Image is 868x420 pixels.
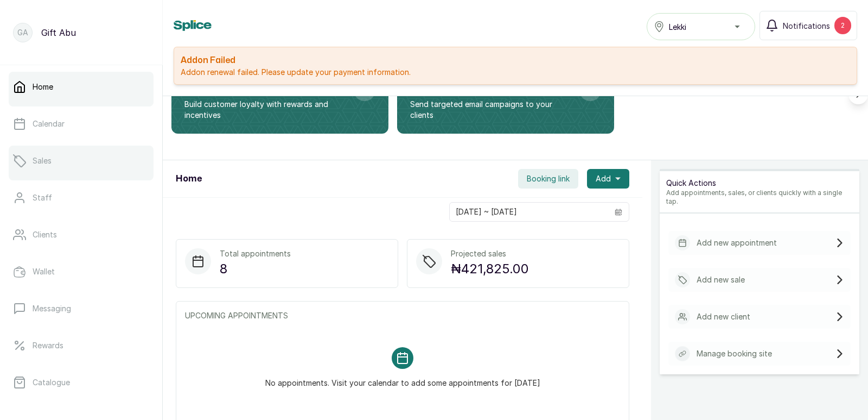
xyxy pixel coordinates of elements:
[9,293,154,324] a: Messaging
[647,13,755,40] button: Lekki
[33,340,63,351] p: Rewards
[33,377,70,388] p: Catalogue
[33,266,55,277] p: Wallet
[176,172,202,185] h1: Home
[33,229,57,240] p: Clients
[265,369,540,388] p: No appointments. Visit your calendar to add some appointments for [DATE]
[9,220,154,250] a: Clients
[783,20,830,32] span: Notifications
[697,311,750,322] p: Add new client
[9,109,154,139] a: Calendar
[669,21,686,33] span: Lekki
[697,274,745,285] p: Add new sale
[9,183,154,213] a: Staff
[9,72,154,102] a: Home
[587,169,629,189] button: Add
[220,248,291,259] p: Total appointments
[181,67,850,78] p: Addon renewal failed. Please update your payment information.
[834,17,851,34] div: 2
[759,11,857,40] button: Notifications2
[33,192,52,203] p: Staff
[9,330,154,361] a: Rewards
[41,26,76,39] p: Gift Abu
[410,99,571,121] p: Send targeted email campaigns to your clients
[527,173,570,184] span: Booking link
[17,27,28,38] p: GA
[9,367,154,398] a: Catalogue
[615,208,622,216] svg: calendar
[9,146,154,176] a: Sales
[33,82,53,92] p: Home
[451,259,529,279] p: ₦421,825.00
[697,237,777,248] p: Add new appointment
[596,173,611,184] span: Add
[220,259,291,279] p: 8
[666,189,853,206] p: Add appointments, sales, or clients quickly with a single tap.
[450,203,608,221] input: Select date
[451,248,529,259] p: Projected sales
[518,169,578,189] button: Booking link
[185,310,620,321] p: UPCOMING APPOINTMENTS
[666,178,853,189] p: Quick Actions
[697,348,772,359] p: Manage booking site
[184,99,345,121] p: Build customer loyalty with rewards and incentives
[9,256,154,287] a: Wallet
[33,118,65,129] p: Calendar
[181,54,850,67] h2: Addon Failed
[33,303,71,314] p: Messaging
[33,155,52,166] p: Sales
